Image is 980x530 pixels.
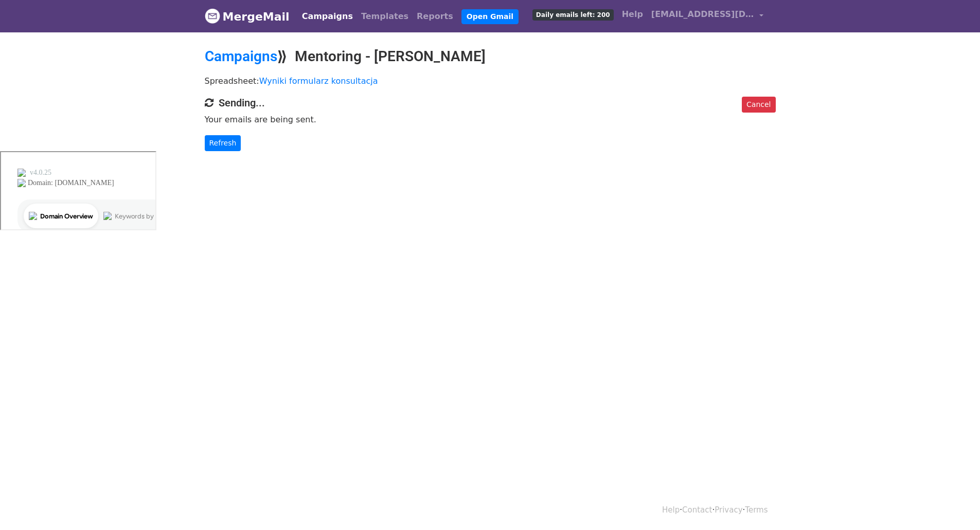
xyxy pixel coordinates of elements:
[745,505,768,515] a: Terms
[205,97,776,109] h4: Sending...
[357,6,413,27] a: Templates
[205,48,776,65] h2: ⟫ Mentoring - [PERSON_NAME]
[102,60,111,68] img: tab_keywords_by_traffic_grey.svg
[205,76,776,86] p: Spreadsheet:
[27,27,113,35] div: Domain: [DOMAIN_NAME]
[715,505,742,515] a: Privacy
[461,9,519,24] a: Open Gmail
[16,16,25,25] img: logo_orange.svg
[205,48,277,65] a: Campaigns
[114,61,173,67] div: Keywords by Traffic
[929,481,980,530] iframe: Chat Widget
[651,8,754,21] span: [EMAIL_ADDRESS][DOMAIN_NAME]
[528,4,618,25] a: Daily emails left: 200
[532,9,614,21] span: Daily emails left: 200
[742,97,775,113] a: Cancel
[205,8,220,24] img: MergeMail logo
[29,16,50,25] div: v 4.0.25
[929,481,980,530] div: Widżet czatu
[205,6,290,27] a: MergeMail
[259,76,378,86] a: Wyniki formularz konsultacja
[16,27,25,35] img: website_grey.svg
[39,61,92,67] div: Domain Overview
[205,114,776,125] p: Your emails are being sent.
[413,6,457,27] a: Reports
[662,505,680,515] a: Help
[647,4,768,28] a: [EMAIL_ADDRESS][DOMAIN_NAME]
[618,4,647,25] a: Help
[205,135,241,151] a: Refresh
[28,60,36,68] img: tab_domain_overview_orange.svg
[298,6,357,27] a: Campaigns
[682,505,712,515] a: Contact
